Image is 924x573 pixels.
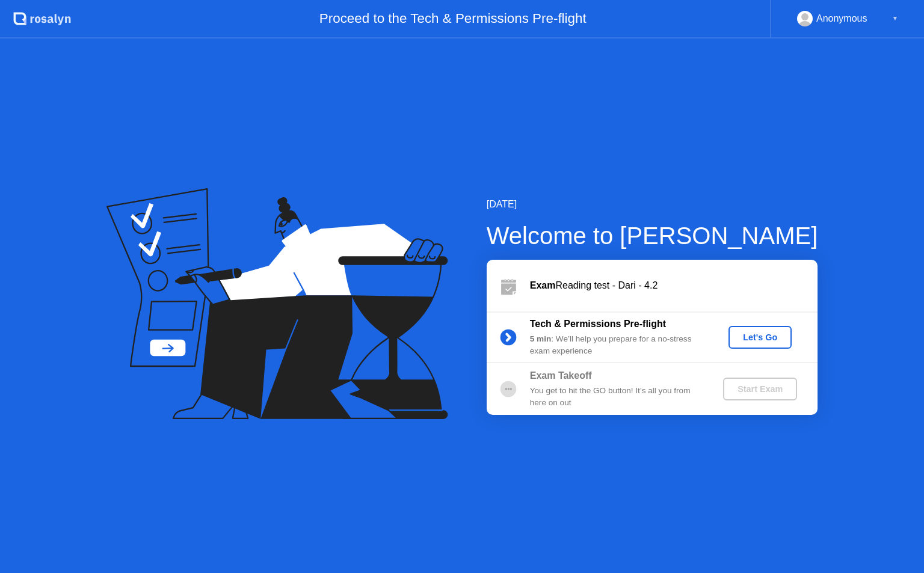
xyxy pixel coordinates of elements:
div: [DATE] [487,197,818,212]
div: You get to hit the GO button! It’s all you from here on out [530,385,703,409]
div: Reading test - Dari - 4.2 [530,278,818,293]
div: ▼ [892,11,898,26]
div: Welcome to [PERSON_NAME] [487,218,818,254]
div: Let's Go [733,332,787,342]
div: Start Exam [728,384,792,394]
b: Tech & Permissions Pre-flight [530,319,666,329]
b: Exam Takeoff [530,370,592,381]
button: Start Exam [723,378,797,400]
b: 5 min [530,334,552,343]
button: Let's Go [728,326,792,349]
b: Exam [530,280,556,290]
div: Anonymous [816,11,867,26]
div: : We’ll help you prepare for a no-stress exam experience [530,333,703,358]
